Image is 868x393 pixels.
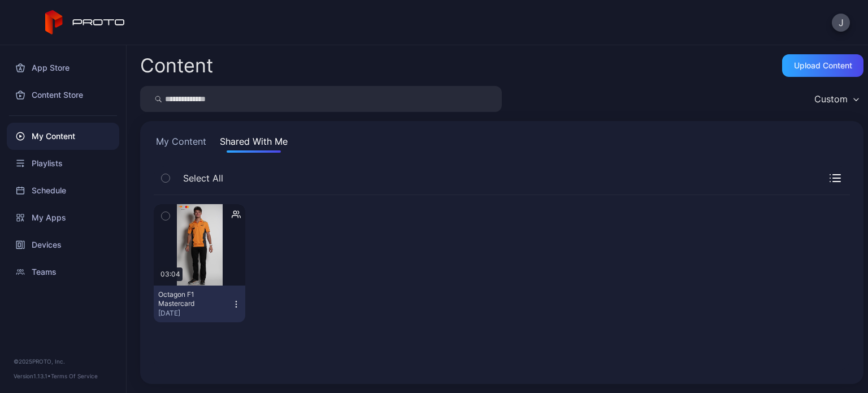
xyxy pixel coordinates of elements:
[14,373,51,379] span: Version 1.13.1 •
[814,93,848,105] div: Custom
[140,56,213,75] div: Content
[158,290,220,308] div: Octagon F1 Mastercard
[158,309,232,318] div: [DATE]
[7,81,119,109] a: Content Store
[809,86,863,112] button: Custom
[154,286,245,322] button: Octagon F1 Mastercard[DATE]
[7,123,119,150] a: My Content
[51,373,98,379] a: Terms Of Service
[154,135,209,153] button: My Content
[7,258,119,286] a: Teams
[782,54,863,77] button: Upload Content
[218,135,290,153] button: Shared With Me
[7,177,119,204] a: Schedule
[7,150,119,177] a: Playlists
[7,231,119,258] a: Devices
[7,204,119,231] a: My Apps
[832,14,850,32] button: J
[7,54,119,81] a: App Store
[183,171,223,185] span: Select All
[14,357,112,366] div: © 2025 PROTO, Inc.
[794,61,852,70] div: Upload Content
